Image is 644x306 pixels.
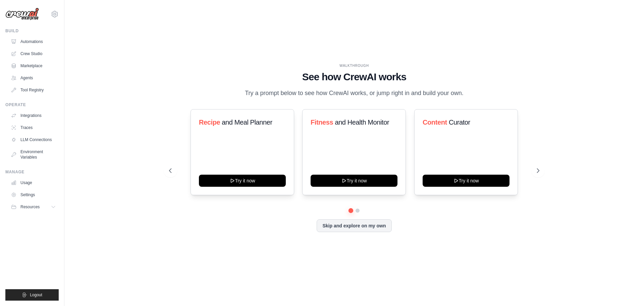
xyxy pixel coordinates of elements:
[169,71,539,83] h1: See how CrewAI works
[8,48,59,59] a: Crew Studio
[5,28,59,34] div: Build
[8,189,59,200] a: Settings
[199,175,286,187] button: Try it now
[8,73,59,83] a: Agents
[317,219,391,232] button: Skip and explore on my own
[20,204,40,210] span: Resources
[8,146,59,163] a: Environment Variables
[311,175,397,187] button: Try it now
[8,36,59,47] a: Automations
[335,119,389,126] span: and Health Monitor
[8,134,59,145] a: LLM Connections
[8,202,59,212] button: Resources
[5,102,59,107] div: Operate
[8,85,59,95] a: Tool Registry
[199,119,220,126] span: Recipe
[30,292,42,298] span: Logout
[5,169,59,175] div: Manage
[8,122,59,133] a: Traces
[8,60,59,71] a: Marketplace
[423,175,509,187] button: Try it now
[5,8,39,20] img: Logo
[423,119,447,126] span: Content
[8,177,59,188] a: Usage
[241,88,467,98] p: Try a prompt below to see how CrewAI works, or jump right in and build your own.
[5,289,59,301] button: Logout
[169,63,539,68] div: WALKTHROUGH
[8,110,59,121] a: Integrations
[449,119,470,126] span: Curator
[311,119,333,126] span: Fitness
[222,119,272,126] span: and Meal Planner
